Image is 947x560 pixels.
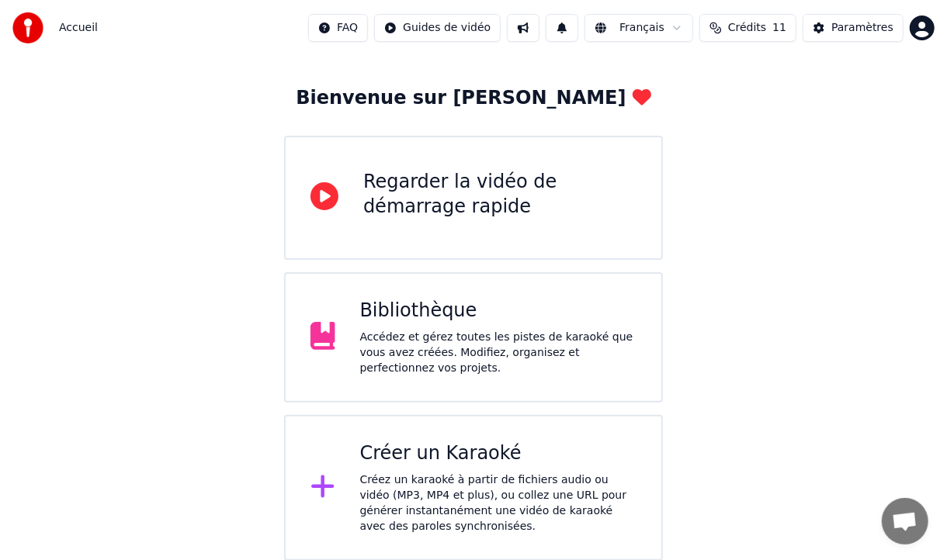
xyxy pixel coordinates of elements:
button: Crédits11 [699,14,796,42]
div: Accédez et gérez toutes les pistes de karaoké que vous avez créées. Modifiez, organisez et perfec... [360,330,637,376]
div: Bibliothèque [360,299,637,323]
button: FAQ [308,14,368,42]
span: Crédits [728,20,766,36]
div: Regarder la vidéo de démarrage rapide [363,170,637,220]
div: Ouvrir le chat [882,498,928,544]
div: Paramètres [831,20,893,36]
button: Guides de vidéo [374,14,501,42]
div: Créez un karaoké à partir de fichiers audio ou vidéo (MP3, MP4 et plus), ou collez une URL pour g... [360,472,637,534]
button: Paramètres [803,14,904,42]
div: Bienvenue sur [PERSON_NAME] [296,86,650,111]
span: Accueil [59,20,98,36]
span: 11 [772,20,786,36]
nav: breadcrumb [59,20,98,36]
div: Créer un Karaoké [360,441,637,466]
img: youka [12,12,43,43]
